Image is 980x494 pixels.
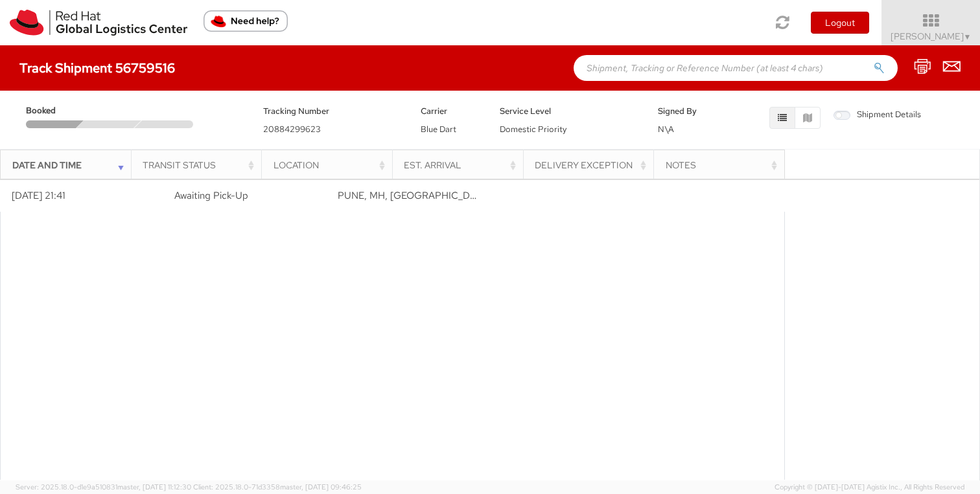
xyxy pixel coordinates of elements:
div: Transit Status [143,159,257,172]
h5: Signed By [658,107,717,116]
span: Blue Dart [421,124,456,135]
span: Copyright © [DATE]-[DATE] Agistix Inc., All Rights Reserved [775,482,964,493]
span: 20884299623 [263,124,321,135]
span: ▼ [964,32,972,42]
button: Need help? [204,10,288,32]
h4: Track Shipment 56759516 [19,61,175,75]
div: Notes [666,159,780,172]
span: N\A [658,124,674,135]
input: Shipment, Tracking or Reference Number (at least 4 chars) [574,55,898,81]
label: Shipment Details [834,109,921,123]
span: Shipment Details [834,109,921,121]
span: PUNE, MH, IN [338,189,489,202]
div: Location [274,159,388,172]
span: [PERSON_NAME] [891,30,972,42]
div: Est. Arrival [404,159,519,172]
h5: Carrier [421,107,480,116]
span: Client: 2025.18.0-71d3358 [193,482,362,491]
span: Booked [26,105,82,117]
span: master, [DATE] 09:46:25 [280,482,362,491]
img: rh-logistics-00dfa346123c4ec078e1.svg [10,10,187,36]
span: Domestic Priority [500,124,566,135]
div: Date and Time [12,159,127,172]
span: Awaiting Pick-Up [174,189,248,202]
h5: Service Level [500,107,638,116]
button: Logout [811,12,869,34]
h5: Tracking Number [263,107,402,116]
span: master, [DATE] 11:12:30 [117,482,191,491]
span: Server: 2025.18.0-d1e9a510831 [16,482,191,491]
div: Delivery Exception [535,159,649,172]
